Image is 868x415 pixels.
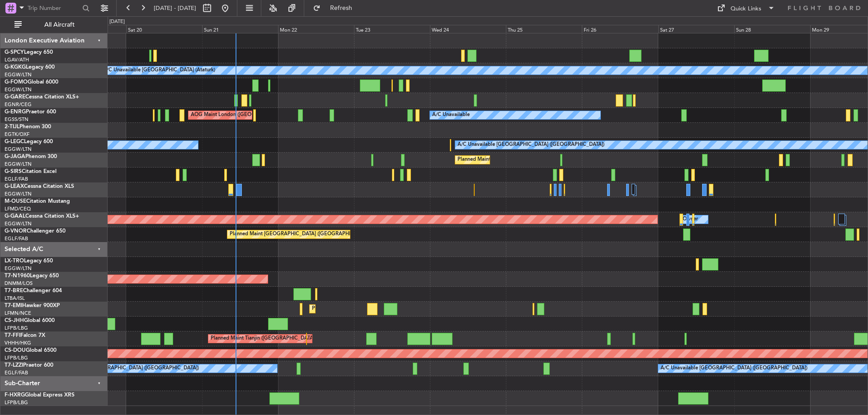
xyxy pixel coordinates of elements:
span: G-VNOR [5,228,27,234]
span: M-OUSE [5,199,26,204]
a: EGGW/LTN [5,71,32,78]
span: T7-N1960 [5,273,30,279]
a: T7-BREChallenger 604 [5,288,62,294]
span: 2-TIJL [5,124,19,130]
a: EGNR/CEG [5,101,32,108]
span: F-HXRG [5,392,25,398]
div: Wed 24 [430,25,506,33]
span: G-JAGA [5,154,25,159]
div: AOG Maint London ([GEOGRAPHIC_DATA]) [191,108,292,122]
span: G-GARE [5,94,25,100]
span: G-SPCY [5,50,24,55]
a: G-VNORChallenger 650 [5,228,66,234]
a: G-JAGAPhenom 300 [5,154,57,159]
a: CS-DOUGlobal 6500 [5,348,57,353]
div: A/C Unavailable [432,108,470,122]
span: T7-BRE [5,288,23,294]
div: Tue 23 [354,25,430,33]
a: LFPB/LBG [5,325,28,331]
a: F-HXRGGlobal Express XRS [5,392,75,398]
a: DNMM/LOS [5,280,33,287]
span: Refresh [322,5,360,11]
a: G-FOMOGlobal 6000 [5,79,58,85]
span: T7-EMI [5,303,22,308]
a: LFMD/CEQ [5,205,31,212]
a: LX-TROLegacy 650 [5,258,53,264]
span: G-FOMO [5,79,28,85]
div: Thu 25 [506,25,582,33]
a: 2-TIJLPhenom 300 [5,124,51,130]
button: All Aircraft [10,18,98,32]
div: A/C Unavailable [GEOGRAPHIC_DATA] (Ataturk) [103,64,215,77]
a: LFPB/LBG [5,399,28,406]
input: Trip Number [28,1,80,15]
a: LTBA/ISL [5,295,25,302]
div: Planned Maint [GEOGRAPHIC_DATA] [312,302,398,316]
a: EGLF/FAB [5,176,28,182]
div: Planned Maint Tianjin ([GEOGRAPHIC_DATA]) [211,332,316,345]
a: G-GAALCessna Citation XLS+ [5,214,79,219]
a: EGGW/LTN [5,220,32,227]
a: EGSS/STN [5,116,28,123]
a: EGGW/LTN [5,146,32,153]
a: G-SPCYLegacy 650 [5,50,53,55]
a: CS-JHHGlobal 6000 [5,318,55,323]
a: G-ENRGPraetor 600 [5,109,56,115]
span: T7-FFI [5,333,20,338]
a: LFPB/LBG [5,354,28,361]
span: CS-JHH [5,318,24,323]
a: T7-LZZIPraetor 600 [5,363,53,368]
span: LX-TRO [5,258,24,264]
a: T7-N1960Legacy 650 [5,273,59,279]
div: A/C Unavailable [GEOGRAPHIC_DATA] ([GEOGRAPHIC_DATA]) [52,362,199,375]
a: EGLF/FAB [5,369,28,376]
a: T7-EMIHawker 900XP [5,303,60,308]
span: G-ENRG [5,109,26,115]
a: G-GARECessna Citation XLS+ [5,94,79,100]
div: Quick Links [731,5,761,14]
a: EGTK/OXF [5,131,29,138]
a: VHHH/HKG [5,340,31,346]
div: Fri 26 [582,25,658,33]
a: EGLF/FAB [5,235,28,242]
div: Sun 28 [734,25,810,33]
a: G-LEGCLegacy 600 [5,139,53,145]
a: LFMN/NCE [5,310,31,317]
div: Owner [683,213,698,226]
a: LGAV/ATH [5,56,29,63]
span: All Aircraft [24,22,95,28]
a: EGGW/LTN [5,161,32,168]
span: G-KGKG [5,65,26,70]
a: EGGW/LTN [5,86,32,93]
a: EGGW/LTN [5,265,32,272]
div: A/C Unavailable [GEOGRAPHIC_DATA] ([GEOGRAPHIC_DATA]) [660,362,807,375]
div: A/C Unavailable [GEOGRAPHIC_DATA] ([GEOGRAPHIC_DATA]) [458,138,604,152]
span: [DATE] - [DATE] [154,4,196,12]
a: G-KGKGLegacy 600 [5,65,55,70]
div: Planned Maint [GEOGRAPHIC_DATA] ([GEOGRAPHIC_DATA]) [458,153,600,167]
a: G-LEAXCessna Citation XLS [5,184,74,189]
div: Sun 21 [202,25,278,33]
div: [DATE] [109,18,125,26]
a: EGGW/LTN [5,191,32,197]
span: G-GAAL [5,214,25,219]
div: Sat 20 [126,25,202,33]
button: Quick Links [712,1,779,15]
div: Mon 22 [278,25,354,33]
div: Planned Maint [GEOGRAPHIC_DATA] ([GEOGRAPHIC_DATA]) [230,228,372,241]
span: CS-DOU [5,348,26,353]
a: T7-FFIFalcon 7X [5,333,45,338]
button: Refresh [309,1,363,15]
span: T7-LZZI [5,363,23,368]
span: G-LEGC [5,139,24,145]
span: G-LEAX [5,184,24,189]
div: Sat 27 [658,25,734,33]
a: M-OUSECitation Mustang [5,199,70,204]
span: G-SIRS [5,169,22,174]
a: G-SIRSCitation Excel [5,169,57,174]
